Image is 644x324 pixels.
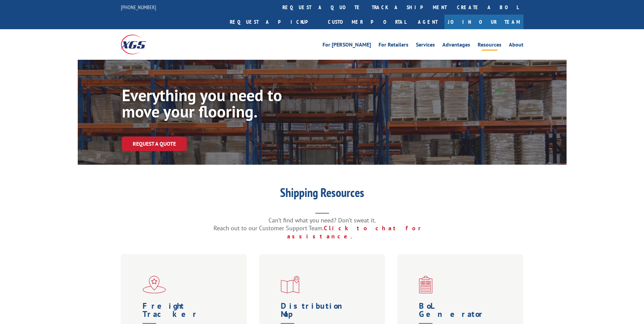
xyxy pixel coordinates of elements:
img: xgs-icon-flagship-distribution-model-red [143,276,166,293]
a: Request a pickup [225,15,323,29]
a: Join Our Team [444,15,523,29]
a: Advantages [442,42,470,50]
a: [PHONE_NUMBER] [121,4,156,11]
a: Services [416,42,435,50]
a: Click to chat for assistance. [287,224,430,240]
img: xgs-icon-bo-l-generator-red [419,276,433,293]
a: Request a Quote [122,137,187,151]
a: Customer Portal [323,15,411,29]
a: About [509,42,523,50]
a: For [PERSON_NAME] [323,42,371,50]
img: xgs-icon-distribution-map-red [281,276,299,293]
a: For Retailers [379,42,408,50]
a: Resources [478,42,501,50]
a: Agent [411,15,444,29]
h1: Everything you need to move your flooring. [122,87,326,123]
p: Can’t find what you need? Don’t sweat it. Reach out to our Customer Support Team. [186,216,458,240]
h1: Shipping Resources [186,186,458,202]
